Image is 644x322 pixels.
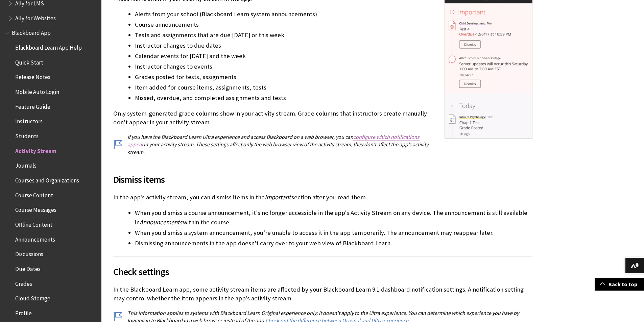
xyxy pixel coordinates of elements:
span: Journals [15,160,37,169]
span: Blackboard Learn App Help [15,42,82,51]
span: Offline Content [15,219,52,228]
span: Ally for Websites [15,13,56,22]
span: Mobile Auto Login [15,86,59,95]
li: Item added for course items, assignments, tests [135,83,532,92]
span: Grades [15,278,32,287]
span: Course Messages [15,204,56,214]
span: Instructors [15,116,43,125]
li: Course announcements [135,20,532,29]
li: When you dismiss a course announcement, it's no longer accessible in the app's Activity Stream on... [135,208,532,227]
span: Activity Stream [15,145,56,154]
span: Students [15,130,39,140]
span: Feature Guide [15,101,50,110]
li: Dismissing announcements in the app doesn't carry over to your web view of Blackboard Learn. [135,239,532,248]
p: In the Blackboard Learn app, some activity stream items are affected by your Blackboard Learn 9.1... [113,285,532,303]
span: Courses and Organizations [15,175,79,184]
li: Instructor changes to due dates [135,41,532,50]
p: In the app's activity stream, you can dismiss items in the section after you read them. [113,193,532,202]
span: Release Notes [15,72,50,81]
li: Instructor changes to events [135,62,532,71]
span: Quick Start [15,57,43,66]
a: configure which notifications appear [127,133,420,148]
span: Dismiss items [113,172,532,187]
a: Back to top [595,278,644,291]
span: Cloud Storage [15,293,50,302]
li: Alerts from your school (Blackboard Learn system announcements) [135,9,532,19]
p: If you have the Blackboard Learn Ultra experience and access Blackboard on a web browser, you can... [113,133,532,156]
span: Profile [15,307,32,317]
span: Due Dates [15,263,41,272]
p: Only system-generated grade columns show in your activity stream. Grade columns that instructors ... [113,109,532,127]
span: Announcements [15,234,55,243]
li: Grades posted for tests, assignments [135,72,532,82]
li: Tests and assignments that are due [DATE] or this week [135,30,532,40]
span: Announcements [140,218,182,226]
span: Course Content [15,190,53,199]
li: When you dismiss a system announcement, you're unable to access it in the app temporarily. The an... [135,228,532,238]
span: Important [265,193,291,201]
li: Missed, overdue, and completed assignments and tests [135,93,532,103]
li: Calendar events for [DATE] and the week [135,51,532,61]
span: Check settings [113,265,532,279]
span: Discussions [15,248,43,257]
span: Blackboard App [12,27,51,36]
